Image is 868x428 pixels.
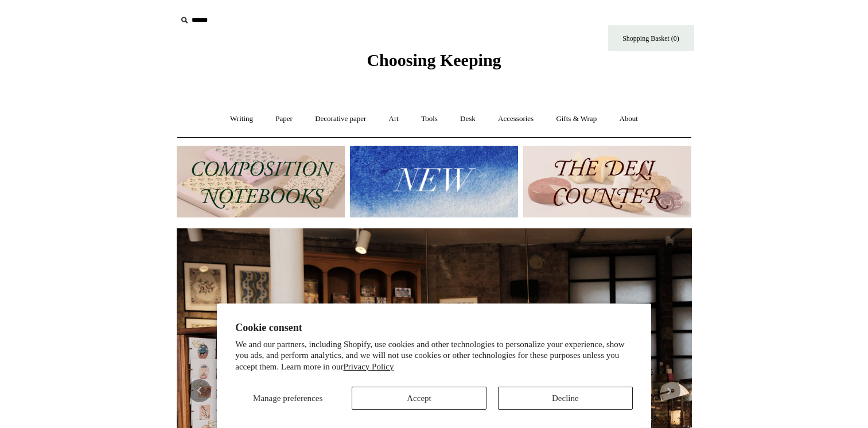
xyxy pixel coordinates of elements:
[188,379,211,402] button: Previous
[352,387,486,410] button: Accept
[379,104,409,134] a: Art
[305,104,376,134] a: Decorative paper
[177,146,345,217] img: 202302 Composition ledgers.jpg__PID:69722ee6-fa44-49dd-a067-31375e5d54ec
[609,104,648,134] a: About
[367,50,501,69] span: Choosing Keeping
[498,387,633,410] button: Decline
[235,339,633,373] p: We and our partners, including Shopify, use cookies and other technologies to personalize your ex...
[220,104,263,134] a: Writing
[235,322,633,334] h2: Cookie consent
[411,104,448,134] a: Tools
[265,104,303,134] a: Paper
[253,394,322,403] span: Manage preferences
[546,104,607,134] a: Gifts & Wrap
[350,146,518,217] img: New.jpg__PID:f73bdf93-380a-4a35-bcfe-7823039498e1
[367,60,501,68] a: Choosing Keeping
[523,146,691,217] img: The Deli Counter
[344,362,394,371] a: Privacy Policy
[657,379,680,402] button: Next
[608,25,694,51] a: Shopping Basket (0)
[235,387,340,410] button: Manage preferences
[488,104,544,134] a: Accessories
[450,104,486,134] a: Desk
